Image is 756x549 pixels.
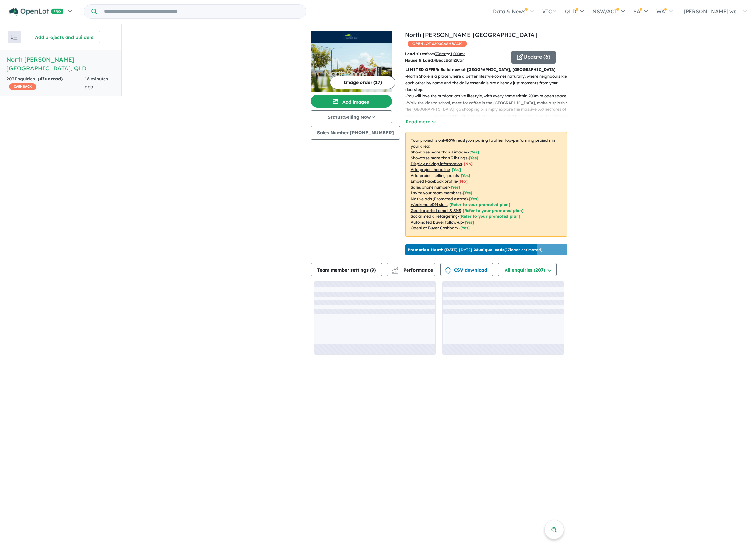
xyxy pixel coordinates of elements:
u: Weekend eDM slots [411,202,448,207]
b: House & Land: [405,58,434,63]
span: to [446,51,465,56]
u: 2 [455,58,457,63]
u: Add project selling-points [411,173,459,178]
button: Update (6) [511,51,556,64]
u: 4 [434,58,436,63]
p: from [405,51,506,57]
span: OPENLOT $ 200 CASHBACK [408,41,467,47]
button: CSV download [440,263,493,276]
span: [ No ] [464,161,473,166]
a: North Shore - Burdell LogoNorth Shore - Burdell [311,30,392,92]
div: 207 Enquir ies [6,75,85,91]
b: 80 % ready [446,138,468,143]
u: Automated buyer follow-up [411,220,463,225]
u: Showcase more than 3 images [411,150,468,154]
img: bar-chart.svg [392,269,398,274]
sup: 2 [445,51,446,55]
u: Invite your team members [411,190,461,195]
h5: North [PERSON_NAME][GEOGRAPHIC_DATA] , QLD [6,55,115,73]
span: [ Yes ] [463,190,472,195]
input: Try estate name, suburb, builder or developer [98,5,305,18]
u: Social media retargeting [411,214,458,219]
span: 47 [39,76,45,82]
b: 22 unique leads [474,247,504,252]
span: CASHBACK [9,83,36,90]
p: - You will love the outdoor, active lifestyle, with every home within 200m of open space. [405,93,572,99]
button: Sales Number:[PHONE_NUMBER] [311,126,400,140]
sup: 2 [464,51,465,55]
u: 336 m [435,51,446,56]
span: [Refer to your promoted plan] [463,208,524,213]
u: 2 [444,58,446,63]
span: [PERSON_NAME].wr... [684,8,739,15]
button: Performance [387,263,435,276]
p: [DATE] - [DATE] - ( 27 leads estimated) [408,247,542,253]
button: Add images [311,95,392,108]
p: - Walk the kids to school, meet for coffee in the [GEOGRAPHIC_DATA], make a splash at the [GEOGRA... [405,100,572,126]
u: Native ads (Promoted estate) [411,196,468,201]
b: Land sizes [405,51,426,56]
img: download icon [445,267,451,274]
p: Your project is only comparing to other top-performing projects in your area: - - - - - - - - - -... [405,132,567,237]
button: Read more [405,118,436,126]
span: Performance [393,267,433,273]
u: 1,000 m [450,51,465,56]
span: [ No ] [458,179,468,184]
span: [ Yes ] [451,185,460,189]
img: Openlot PRO Logo White [9,8,64,16]
span: [Yes] [465,220,474,225]
u: Embed Facebook profile [411,179,457,184]
u: Sales phone number [411,185,449,189]
button: Add projects and builders [29,30,100,43]
span: [ Yes ] [452,167,461,172]
span: 9 [372,267,374,273]
u: OpenLot Buyer Cashback [411,226,459,230]
strong: ( unread) [38,76,63,82]
button: Status:Selling Now [311,110,392,123]
u: Display pricing information [411,161,462,166]
p: LIMITED OFFER: Build new at [GEOGRAPHIC_DATA], [GEOGRAPHIC_DATA] [405,67,567,73]
span: [Yes] [469,196,479,201]
span: [Yes] [460,226,470,230]
b: Promotion Month: [408,247,445,252]
u: Geo-targeted email & SMS [411,208,461,213]
img: North Shore - Burdell [311,43,392,92]
span: [ Yes ] [469,155,478,160]
p: Bed Bath Car [405,57,506,64]
button: Team member settings (9) [311,263,382,276]
button: Image order (17) [330,76,395,89]
u: Showcase more than 3 listings [411,155,467,160]
span: [Refer to your promoted plan] [449,202,510,207]
button: All enquiries (207) [498,263,557,276]
span: [ Yes ] [461,173,470,178]
img: sort.svg [11,35,18,40]
span: 16 minutes ago [85,76,108,90]
p: - North Shore is a place where a better lifestyle comes naturally, where neighbours know each oth... [405,73,572,93]
span: [ Yes ] [469,150,479,154]
img: line-chart.svg [392,267,398,271]
a: North [PERSON_NAME][GEOGRAPHIC_DATA] [405,31,537,39]
img: North Shore - Burdell Logo [313,33,389,41]
span: [Refer to your promoted plan] [459,214,520,219]
u: Add project headline [411,167,450,172]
